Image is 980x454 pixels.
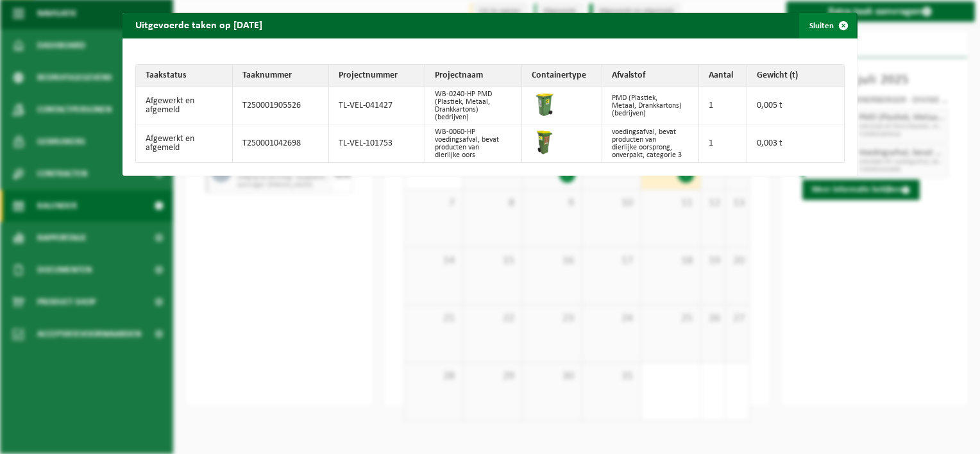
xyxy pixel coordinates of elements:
[329,87,425,125] td: TL-VEL-041427
[602,65,699,87] th: Afvalstof
[233,125,329,162] td: T250001042698
[532,130,557,155] img: WB-0060-HPE-GN-50
[136,125,233,162] td: Afgewerkt en afgemeld
[747,65,844,87] th: Gewicht (t)
[329,65,425,87] th: Projectnummer
[799,13,856,38] button: Sluiten
[329,125,425,162] td: TL-VEL-101753
[425,65,522,87] th: Projectnaam
[699,125,747,162] td: 1
[425,87,522,125] td: WB-0240-HP PMD (Plastiek, Metaal, Drankkartons) (bedrijven)
[425,125,522,162] td: WB-0060-HP voedingsafval, bevat producten van dierlijke oors
[532,92,557,117] img: WB-0240-HPE-GN-50
[602,87,699,125] td: PMD (Plastiek, Metaal, Drankkartons) (bedrijven)
[136,87,233,125] td: Afgewerkt en afgemeld
[233,65,329,87] th: Taaknummer
[602,125,699,162] td: voedingsafval, bevat producten van dierlijke oorsprong, onverpakt, categorie 3
[522,65,602,87] th: Containertype
[699,65,747,87] th: Aantal
[122,13,275,37] h2: Uitgevoerde taken op [DATE]
[233,87,329,125] td: T250001905526
[747,125,844,162] td: 0,003 t
[136,65,233,87] th: Taakstatus
[747,87,844,125] td: 0,005 t
[699,87,747,125] td: 1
